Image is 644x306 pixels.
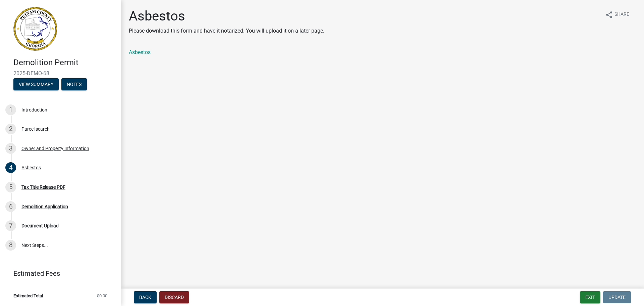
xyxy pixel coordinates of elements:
[5,162,16,173] div: 4
[134,291,157,303] button: Back
[605,11,613,19] i: share
[21,107,47,112] div: Introduction
[603,291,631,303] button: Update
[5,124,16,134] div: 2
[5,267,110,280] a: Estimated Fees
[13,78,59,90] button: View Summary
[21,223,59,228] div: Document Upload
[21,185,65,189] div: Tax Title Release PDF
[608,295,626,300] span: Update
[97,294,107,298] span: $0.00
[61,78,87,90] button: Notes
[600,8,635,21] button: shareShare
[13,7,57,51] img: Putnam County, Georgia
[5,182,16,192] div: 5
[13,294,43,298] span: Estimated Total
[580,291,600,303] button: Exit
[159,291,189,303] button: Discard
[61,82,87,87] wm-modal-confirm: Notes
[5,104,16,115] div: 1
[21,146,89,151] div: Owner and Property Information
[5,240,16,251] div: 8
[13,58,115,68] h4: Demolition Permit
[21,127,50,131] div: Parcel search
[129,8,324,24] h1: Asbestos
[129,49,151,55] a: Asbestos
[21,165,41,170] div: Asbestos
[614,11,629,19] span: Share
[13,82,59,87] wm-modal-confirm: Summary
[5,220,16,231] div: 7
[5,143,16,154] div: 3
[139,295,151,300] span: Back
[5,201,16,212] div: 6
[13,70,107,77] span: 2025-DEMO-68
[129,27,324,35] p: Please download this form and have it notarized. You will upload it on a later page.
[21,204,68,209] div: Demolition Application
